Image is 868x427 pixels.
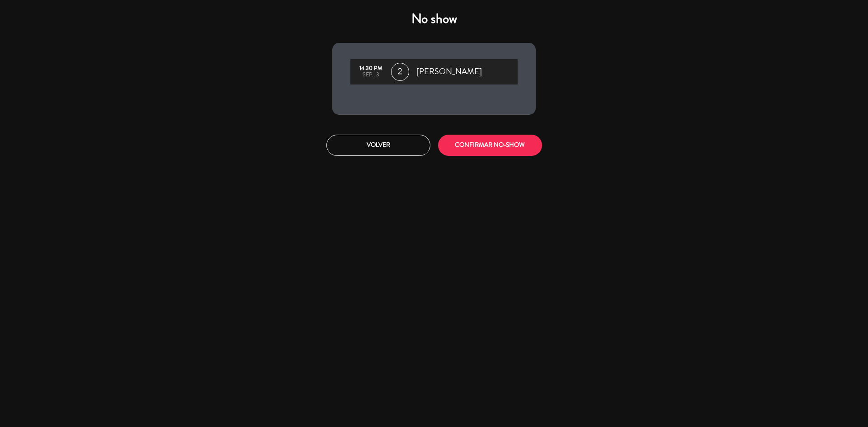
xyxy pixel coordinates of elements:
button: Volver [326,135,430,156]
button: CONFIRMAR NO-SHOW [438,135,542,156]
span: [PERSON_NAME] [416,65,482,79]
div: 14:30 PM [355,66,387,72]
h4: No show [332,11,536,27]
span: 2 [391,63,409,81]
div: sep., 3 [355,72,387,78]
